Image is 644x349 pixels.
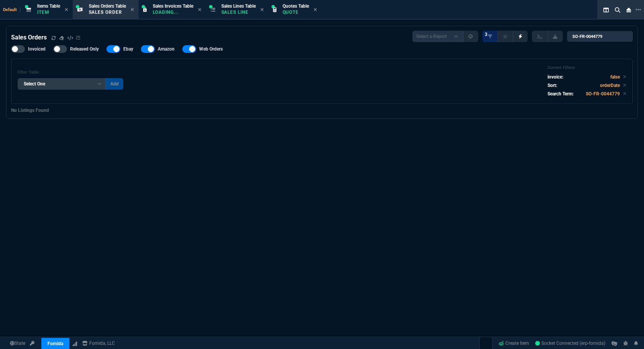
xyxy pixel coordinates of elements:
span: Sales Orders Table [89,3,126,9]
nx-icon: Search [612,5,623,15]
a: API TOKEN [28,340,37,347]
h6: Current Filters [548,65,626,70]
p: invoice: [548,74,563,80]
span: Released Only [70,46,99,52]
span: Items Table [37,3,60,9]
a: OntKr9WhNE3iPwNnAAG6 [535,340,605,347]
p: Search Term: [548,90,574,97]
nx-icon: Close Tab [198,7,201,13]
span: Amazon [158,46,175,52]
span: Quotes Table [283,3,309,9]
a: Global State [8,340,28,347]
nx-icon: Close Tab [314,7,317,13]
span: Socket Connected (erp-fornida) [535,341,605,346]
p: Loading... [153,9,191,15]
span: Web Orders [199,46,223,52]
code: SO-FR-0044779 [586,91,620,97]
code: false [610,74,620,80]
p: Sales Order [89,9,126,15]
a: Create Item [495,338,532,349]
input: Search [567,31,633,42]
span: Invoiced [28,46,46,52]
p: Item [37,9,60,15]
span: Default [3,7,20,12]
span: Sales Invoices Table [153,3,193,9]
span: Ebay [123,46,133,52]
nx-icon: Close Workbench [623,5,634,15]
h4: Sales Orders [11,33,47,42]
span: Sales Lines Table [221,3,256,9]
p: Sort: [548,82,557,89]
p: Sales Line [221,9,256,15]
nx-icon: Close Tab [260,7,264,13]
nx-icon: Close Tab [131,7,134,13]
p: No Listings Found [11,107,633,114]
p: Quote [283,9,309,15]
code: orderDate [600,83,620,88]
a: msbcCompanyName [80,340,117,347]
h6: Filter Table [18,70,123,75]
nx-icon: Split Panels [600,5,612,15]
nx-icon: Open New Tab [636,6,641,13]
span: 3 [485,31,487,38]
nx-icon: Close Tab [65,7,68,13]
